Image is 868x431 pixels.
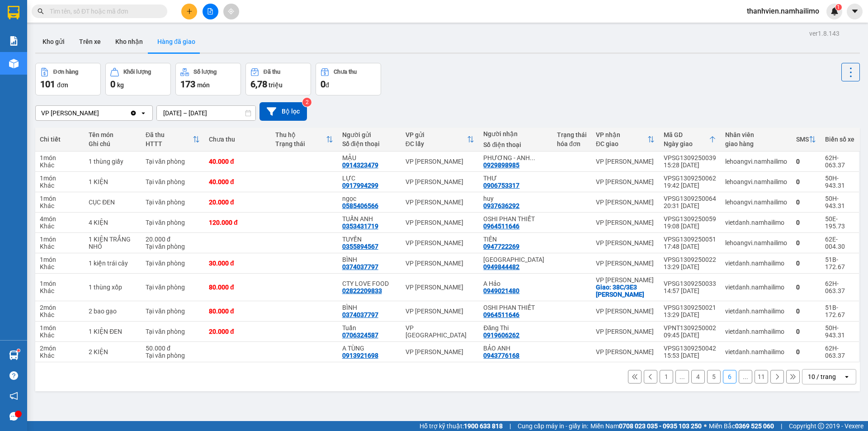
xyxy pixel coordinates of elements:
[509,421,511,431] span: |
[342,311,378,318] div: 0374037797
[725,284,787,291] div: vietdanh.namhailimo
[9,412,18,421] span: message
[557,131,587,138] div: Trạng thái
[664,280,716,287] div: VPSG1309250033
[406,158,475,165] div: VP [PERSON_NAME]
[209,260,266,267] div: 30.000 đ
[89,219,137,226] div: 4 KIỆN
[342,131,396,138] div: Người gửi
[264,69,280,75] div: Đã thu
[245,63,311,95] button: Đã thu6,78 triệu
[157,106,255,120] input: Select a date range.
[619,422,702,430] strong: 0708 023 035 - 0935 103 250
[50,6,156,16] input: Tìm tên, số ĐT hoặc mã đơn
[342,256,396,263] div: BÌNH
[596,348,655,355] div: VP [PERSON_NAME]
[596,239,655,246] div: VP [PERSON_NAME]
[250,79,267,90] span: 6,78
[342,243,378,250] div: 0355894567
[664,182,716,189] div: 19:42 [DATE]
[105,63,171,95] button: Khối lượng0kg
[725,178,787,185] div: lehoangvi.namhailimo
[796,219,816,226] div: 0
[9,350,19,360] img: warehouse-icon
[108,31,150,52] button: Kho nhận
[7,58,81,69] div: 40.000
[302,98,311,107] sup: 2
[483,280,548,287] div: A Hảo
[664,311,716,318] div: 13:29 [DATE]
[146,260,200,267] div: Tại văn phòng
[342,182,378,189] div: 0917994299
[518,421,588,431] span: Cung cấp máy in - giấy in:
[89,140,137,147] div: Ghi chú
[17,349,20,352] sup: 1
[100,109,101,118] input: Selected VP Phan Thiết.
[146,236,200,243] div: 20.000 đ
[464,422,503,430] strong: 1900 633 818
[186,8,193,14] span: plus
[9,36,19,46] img: solution-icon
[146,308,200,315] div: Tại văn phòng
[228,8,234,14] span: aim
[89,284,137,291] div: 1 thùng xốp
[843,373,850,380] svg: open
[591,128,659,152] th: Toggle SortBy
[483,332,519,339] div: 0919606262
[725,308,787,315] div: vietdanh.namhailimo
[140,109,147,117] svg: open
[40,136,80,143] div: Chi tiết
[796,239,816,246] div: 0
[796,328,816,335] div: 0
[796,158,816,165] div: 0
[664,215,716,223] div: VPSG1309250059
[809,28,840,38] div: ver 1.8.143
[89,328,137,335] div: 1 KIỆN ĐEN
[420,421,503,431] span: Hỗ trợ kỹ thuật:
[664,223,716,230] div: 19:08 [DATE]
[725,328,787,335] div: vietdanh.namhailimo
[130,109,137,117] svg: Clear value
[406,219,475,226] div: VP [PERSON_NAME]
[342,345,396,352] div: A TÙNG
[342,280,396,287] div: CTY LOVE FOOD
[180,79,195,90] span: 173
[342,175,396,182] div: LỰC
[825,304,854,318] div: 51B-172.67
[316,63,381,95] button: Chưa thu0đ
[40,304,80,311] div: 2 món
[9,392,18,400] span: notification
[406,140,467,147] div: ĐC lấy
[406,308,475,315] div: VP [PERSON_NAME]
[483,243,519,250] div: 0947722269
[835,4,842,10] sup: 1
[483,352,519,359] div: 0943776168
[401,128,479,152] th: Toggle SortBy
[691,370,705,384] button: 4
[8,29,80,40] div: LIÊN
[830,7,839,15] img: icon-new-feature
[825,195,854,209] div: 50H-943.31
[72,31,108,52] button: Trên xe
[9,371,18,380] span: question-circle
[557,140,587,147] div: hóa đơn
[483,324,548,332] div: Đăng Thi
[664,263,716,270] div: 13:29 [DATE]
[275,140,325,147] div: Trạng thái
[847,4,863,19] button: caret-down
[796,260,816,267] div: 0
[796,284,816,291] div: 0
[483,195,548,202] div: huy
[207,8,213,14] span: file-add
[269,81,283,89] span: triệu
[596,140,647,147] div: ĐC giao
[342,195,396,202] div: ngọc
[483,223,519,230] div: 0964511646
[40,243,80,250] div: Khác
[89,348,137,355] div: 2 KIỆN
[86,40,159,53] div: 0344718945
[406,178,475,185] div: VP [PERSON_NAME]
[209,178,266,185] div: 40.000 đ
[342,140,396,147] div: Số điện thoại
[664,352,716,359] div: 15:53 [DATE]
